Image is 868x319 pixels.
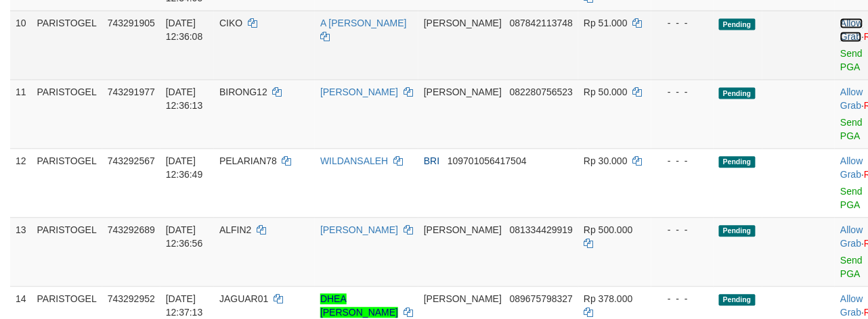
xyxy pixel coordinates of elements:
span: JAGUAR01 [219,293,268,304]
a: WILDANSALEH [320,155,388,166]
span: Pending [719,156,756,168]
span: [DATE] 12:36:13 [166,87,203,111]
a: Send PGA [840,186,863,210]
a: DHEA [PERSON_NAME] [320,293,398,318]
div: - - - [657,85,708,99]
span: [DATE] 12:36:08 [166,18,203,42]
span: [PERSON_NAME] [424,224,502,235]
span: · [840,155,864,180]
span: Rp 51.000 [584,18,628,28]
span: Copy 109701056417504 to clipboard [448,155,527,166]
span: [DATE] 12:36:56 [166,224,203,249]
span: Pending [719,225,756,237]
span: Pending [719,294,756,305]
span: BIRONG12 [219,87,267,97]
span: · [840,293,864,318]
span: [DATE] 12:36:49 [166,155,203,180]
div: - - - [657,223,708,237]
a: [PERSON_NAME] [320,87,398,97]
a: Allow Grab [840,293,863,318]
span: Rp 50.000 [584,87,628,97]
a: Allow Grab [840,18,863,42]
a: Allow Grab [840,155,863,180]
div: - - - [657,154,708,168]
span: · [840,87,864,111]
td: 13 [10,217,32,286]
span: Copy 087842113748 to clipboard [510,18,573,28]
a: [PERSON_NAME] [320,224,398,235]
span: Pending [719,18,756,30]
a: Allow Grab [840,224,863,249]
span: [PERSON_NAME] [424,293,502,304]
span: · [840,224,864,249]
a: Send PGA [840,255,863,279]
span: [PERSON_NAME] [424,87,502,97]
span: ALFIN2 [219,224,251,235]
td: PARISTOGEL [32,217,102,286]
div: - - - [657,16,708,30]
a: Allow Grab [840,87,863,111]
span: Rp 500.000 [584,224,632,235]
span: BRI [424,155,439,166]
span: 743291977 [108,87,155,97]
td: 10 [10,10,32,79]
span: CIKO [219,18,242,28]
span: [DATE] 12:37:13 [166,293,203,318]
span: 743291905 [108,18,155,28]
span: Copy 081334429919 to clipboard [510,224,573,235]
span: · [840,18,864,42]
a: Send PGA [840,48,863,72]
div: - - - [657,292,708,305]
span: PELARIAN78 [219,155,277,166]
a: Send PGA [840,117,863,141]
td: PARISTOGEL [32,148,102,217]
span: Rp 378.000 [584,293,632,304]
td: 11 [10,79,32,148]
span: 743292689 [108,224,155,235]
a: A [PERSON_NAME] [320,18,407,28]
span: 743292952 [108,293,155,304]
span: Copy 082280756523 to clipboard [510,87,573,97]
span: Rp 30.000 [584,155,628,166]
span: [PERSON_NAME] [424,18,502,28]
span: 743292567 [108,155,155,166]
span: Copy 089675798327 to clipboard [510,293,573,304]
td: PARISTOGEL [32,10,102,79]
span: Pending [719,87,756,99]
td: PARISTOGEL [32,79,102,148]
td: 12 [10,148,32,217]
